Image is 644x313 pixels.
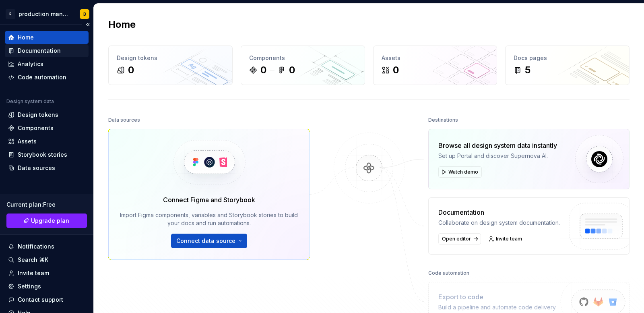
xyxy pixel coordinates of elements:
[18,33,34,41] div: Home
[18,296,63,304] div: Contact support
[5,253,89,266] button: Search ⌘K
[289,64,295,77] div: 0
[18,124,54,132] div: Components
[5,135,89,148] a: Assets
[5,162,89,174] a: Data sources
[428,267,469,279] div: Code automation
[5,293,89,306] button: Contact support
[117,54,224,62] div: Design tokens
[260,64,266,77] div: 0
[18,151,67,159] div: Storybook stories
[108,46,233,85] a: Design tokens0
[5,148,89,161] a: Storybook stories
[18,164,55,172] div: Data sources
[18,256,48,264] div: Search ⌘K
[108,18,136,31] h2: Home
[438,207,560,217] div: Documentation
[6,9,15,19] div: R
[438,152,557,160] div: Set up Portal and discover Supernova AI.
[525,64,530,77] div: 5
[448,169,478,175] span: Watch demo
[18,269,49,277] div: Invite team
[18,282,41,290] div: Settings
[120,211,298,227] div: Import Figma components, variables and Storybook stories to build your docs and run automations.
[6,98,54,105] div: Design system data
[18,137,37,145] div: Assets
[18,60,43,68] div: Analytics
[249,54,357,62] div: Components
[241,46,365,85] a: Components00
[108,114,140,126] div: Data sources
[438,303,557,311] div: Build a pipeline and automate code delivery.
[18,47,61,55] div: Documentation
[2,5,92,23] button: Rproduction managementB
[5,44,89,57] a: Documentation
[5,267,89,280] a: Invite team
[505,46,630,85] a: Docs pages5
[438,292,557,302] div: Export to code
[83,11,86,17] div: B
[438,166,482,178] button: Watch demo
[5,280,89,293] a: Settings
[5,122,89,135] a: Components
[82,19,93,30] button: Collapse sidebar
[373,46,497,85] a: Assets0
[6,214,87,228] a: Upgrade plan
[514,54,621,62] div: Docs pages
[31,217,69,225] span: Upgrade plan
[18,73,66,81] div: Code automation
[496,236,522,242] span: Invite team
[5,240,89,253] button: Notifications
[428,114,458,126] div: Destinations
[438,141,557,150] div: Browse all design system data instantly
[171,234,247,248] button: Connect data source
[19,10,70,18] div: production management
[5,58,89,70] a: Analytics
[486,233,526,245] a: Invite team
[176,237,235,245] span: Connect data source
[5,71,89,84] a: Code automation
[163,195,255,205] div: Connect Figma and Storybook
[6,201,87,209] div: Current plan : Free
[438,233,481,245] a: Open editor
[393,64,399,77] div: 0
[382,54,489,62] div: Assets
[5,108,89,121] a: Design tokens
[18,243,54,251] div: Notifications
[18,111,58,119] div: Design tokens
[438,219,560,227] div: Collaborate on design system documentation.
[442,236,471,242] span: Open editor
[5,31,89,44] a: Home
[128,64,134,77] div: 0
